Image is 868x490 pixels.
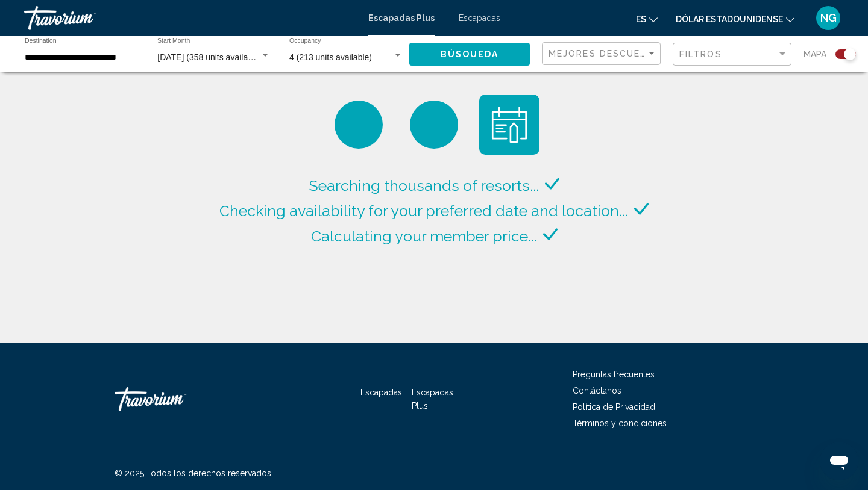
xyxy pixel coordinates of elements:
[24,6,356,30] a: Travorium
[289,52,372,62] span: 4 (213 units available)
[441,50,499,60] span: Búsqueda
[573,370,655,379] a: Preguntas frecuentes
[311,227,537,245] span: Calculating your member price...
[573,402,655,412] a: Política de Privacidad
[360,388,402,397] a: Escapadas
[115,381,235,417] a: Travorium
[115,468,273,478] font: © 2025 Todos los derechos reservados.
[412,388,453,411] a: Escapadas Plus
[813,5,844,31] button: Menú de usuario
[636,10,658,28] button: Cambiar idioma
[409,43,530,65] button: Búsqueda
[820,11,837,24] font: NG
[673,42,791,67] button: Filter
[636,14,646,24] font: es
[309,176,539,194] span: Searching thousands of resorts...
[459,13,500,23] a: Escapadas
[573,386,621,395] a: Contáctanos
[157,52,262,62] span: [DATE] (358 units available)
[676,14,783,24] font: Dólar estadounidense
[219,202,628,220] span: Checking availability for your preferred date and location...
[549,49,657,59] mat-select: Sort by
[368,13,435,23] a: Escapadas Plus
[573,418,667,428] a: Términos y condiciones
[804,46,826,63] span: Mapa
[676,10,794,28] button: Cambiar moneda
[679,49,722,59] span: Filtros
[820,442,858,480] iframe: Botón para iniciar la ventana de mensajería
[549,49,670,58] span: Mejores descuentos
